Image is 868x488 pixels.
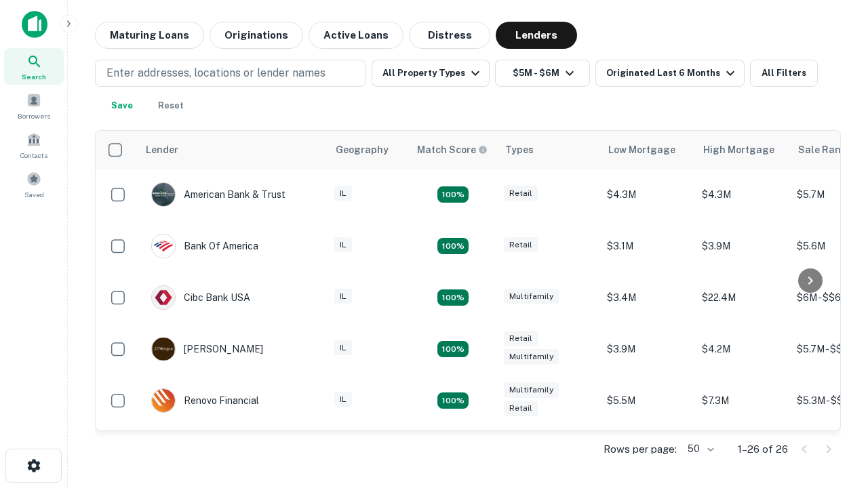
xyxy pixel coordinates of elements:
h6: Match Score [417,142,485,157]
button: Originations [210,22,303,49]
div: Retail [504,186,538,201]
button: Lenders [496,22,577,49]
div: Matching Properties: 7, hasApolloMatch: undefined [437,186,469,203]
th: Lender [138,131,328,169]
th: Types [497,131,600,169]
p: Rows per page: [604,441,677,457]
td: $4.2M [695,323,790,375]
td: $4.3M [600,169,695,220]
span: Contacts [20,150,47,161]
div: Matching Properties: 4, hasApolloMatch: undefined [437,392,469,409]
img: picture [152,235,175,258]
img: picture [152,286,175,309]
div: Renovo Financial [151,388,259,413]
a: Search [4,48,64,85]
button: $5M - $6M [495,60,590,87]
div: Lender [146,142,178,158]
div: Cibc Bank USA [151,285,250,310]
div: Types [505,142,534,158]
p: Enter addresses, locations or lender names [106,65,325,81]
span: Borrowers [18,110,50,121]
div: Originated Last 6 Months [606,65,738,81]
th: Capitalize uses an advanced AI algorithm to match your search with the best lender. The match sco... [409,131,497,169]
div: Retail [504,401,538,416]
td: $3.9M [695,220,790,272]
td: $7.3M [695,375,790,426]
div: Multifamily [504,382,559,398]
td: $3.1M [600,220,695,272]
span: Search [22,71,46,82]
div: Retail [504,237,538,253]
div: IL [334,392,352,407]
img: picture [152,389,175,412]
div: Multifamily [504,289,559,304]
img: picture [152,338,175,361]
iframe: Chat Widget [800,336,868,401]
button: All Property Types [372,60,490,87]
th: Low Mortgage [600,131,695,169]
div: High Mortgage [703,142,774,158]
div: IL [334,237,352,253]
button: Originated Last 6 Months [595,60,745,87]
span: Saved [24,189,44,200]
div: Matching Properties: 4, hasApolloMatch: undefined [437,238,469,254]
div: Low Mortgage [608,142,675,158]
button: Distress [409,22,490,49]
div: Matching Properties: 4, hasApolloMatch: undefined [437,289,469,306]
button: All Filters [750,60,818,87]
td: $4.3M [695,169,790,220]
a: Saved [4,166,64,203]
div: 50 [682,439,716,459]
div: American Bank & Trust [151,182,285,207]
button: Active Loans [309,22,403,49]
td: $22.4M [695,272,790,323]
div: IL [334,340,352,356]
button: Maturing Loans [95,22,204,49]
div: IL [334,186,352,201]
td: $3.9M [600,323,695,375]
div: IL [334,289,352,304]
td: $2.2M [600,426,695,478]
td: $3.1M [695,426,790,478]
div: Retail [504,331,538,346]
a: Contacts [4,127,64,163]
img: picture [152,183,175,206]
div: Capitalize uses an advanced AI algorithm to match your search with the best lender. The match sco... [417,142,488,157]
button: Save your search to get updates of matches that match your search criteria. [100,92,144,119]
td: $5.5M [600,375,695,426]
td: $3.4M [600,272,695,323]
img: capitalize-icon.png [22,11,47,38]
div: Multifamily [504,349,559,365]
th: High Mortgage [695,131,790,169]
div: [PERSON_NAME] [151,337,263,361]
button: Enter addresses, locations or lender names [95,60,366,87]
div: Geography [336,142,389,158]
p: 1–26 of 26 [738,441,788,457]
div: Matching Properties: 4, hasApolloMatch: undefined [437,341,469,357]
th: Geography [328,131,409,169]
div: Bank Of America [151,234,258,258]
button: Reset [149,92,193,119]
a: Borrowers [4,87,64,124]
